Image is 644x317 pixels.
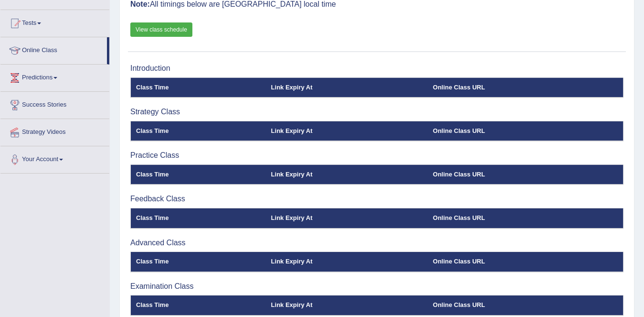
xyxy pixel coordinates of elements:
h3: Examination Class [130,282,623,291]
a: Online Class [0,37,107,61]
th: Online Class URL [428,295,623,316]
a: Strategy Videos [0,119,109,143]
th: Online Class URL [428,252,623,272]
h3: Feedback Class [130,195,623,203]
h3: Strategy Class [130,108,623,116]
th: Online Class URL [428,121,623,141]
th: Link Expiry At [266,252,428,272]
th: Link Expiry At [266,77,428,98]
a: Your Account [0,146,109,170]
a: Predictions [0,65,109,88]
h3: Introduction [130,64,623,73]
th: Link Expiry At [266,121,428,141]
h3: Advanced Class [130,239,623,247]
h3: Practice Class [130,151,623,160]
th: Class Time [131,121,266,141]
a: Success Stories [0,92,109,116]
th: Class Time [131,252,266,272]
a: View class schedule [130,22,192,37]
th: Link Expiry At [266,164,428,185]
th: Class Time [131,164,266,185]
th: Class Time [131,208,266,228]
th: Link Expiry At [266,208,428,228]
th: Online Class URL [428,77,623,98]
th: Class Time [131,295,266,316]
th: Link Expiry At [266,295,428,316]
th: Class Time [131,77,266,98]
th: Online Class URL [428,164,623,185]
a: Tests [0,10,109,34]
th: Online Class URL [428,208,623,228]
